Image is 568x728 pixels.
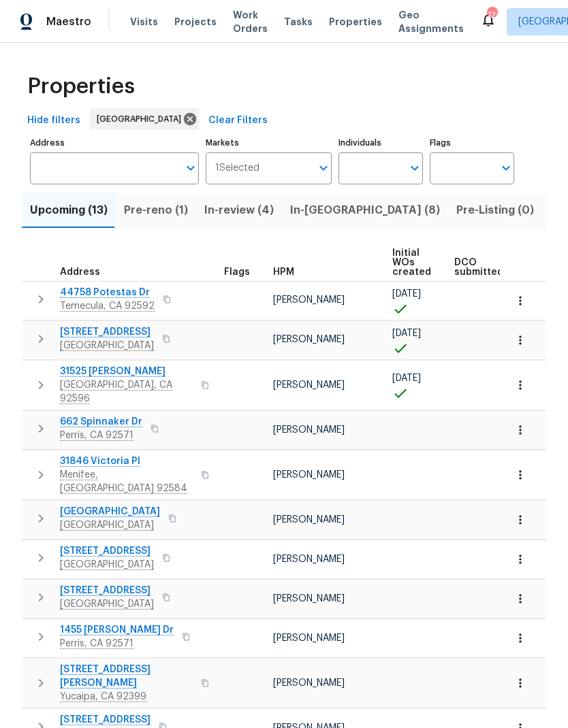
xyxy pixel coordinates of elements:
[27,80,135,93] span: Properties
[392,329,421,338] span: [DATE]
[273,515,345,525] span: [PERSON_NAME]
[405,159,424,178] button: Open
[430,139,514,147] label: Flags
[90,108,199,130] div: [GEOGRAPHIC_DATA]
[392,289,421,299] span: [DATE]
[487,8,496,22] div: 12
[290,201,440,220] span: In-[GEOGRAPHIC_DATA] (8)
[454,258,503,277] span: DCO submitted
[273,267,294,277] span: HPM
[124,201,188,220] span: Pre-reno (1)
[208,112,268,129] span: Clear Filters
[224,267,250,277] span: Flags
[46,15,91,29] span: Maestro
[203,108,273,133] button: Clear Filters
[392,374,421,383] span: [DATE]
[284,17,313,27] span: Tasks
[27,112,80,129] span: Hide filters
[22,108,86,133] button: Hide filters
[174,15,217,29] span: Projects
[273,678,345,688] span: [PERSON_NAME]
[233,8,268,35] span: Work Orders
[273,335,345,344] span: [PERSON_NAME]
[215,163,259,174] span: 1 Selected
[130,15,158,29] span: Visits
[60,267,100,277] span: Address
[206,139,332,147] label: Markets
[496,159,516,178] button: Open
[273,633,345,643] span: [PERSON_NAME]
[273,555,345,564] span: [PERSON_NAME]
[398,8,464,35] span: Geo Assignments
[204,201,274,220] span: In-review (4)
[273,594,345,603] span: [PERSON_NAME]
[273,470,345,480] span: [PERSON_NAME]
[338,139,423,147] label: Individuals
[329,15,382,29] span: Properties
[273,380,345,390] span: [PERSON_NAME]
[456,201,534,220] span: Pre-Listing (0)
[30,139,199,147] label: Address
[30,201,108,220] span: Upcoming (13)
[273,295,345,305] span: [PERSON_NAME]
[273,425,345,435] span: [PERSON_NAME]
[314,159,333,178] button: Open
[392,248,431,277] span: Initial WOs created
[97,112,187,126] span: [GEOGRAPHIC_DATA]
[181,159,200,178] button: Open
